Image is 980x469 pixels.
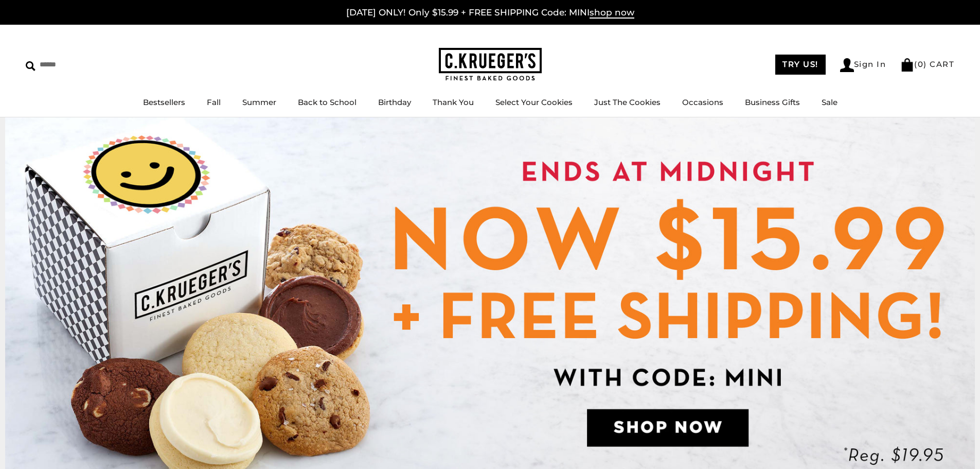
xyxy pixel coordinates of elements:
a: (0) CART [900,59,954,69]
a: Summer [242,97,276,107]
img: Bag [900,58,914,72]
a: Fall [207,97,221,107]
span: shop now [590,7,634,19]
a: Select Your Cookies [495,97,573,107]
img: Search [26,61,35,71]
a: Sign In [840,58,886,72]
a: Occasions [682,97,723,107]
a: Birthday [378,97,411,107]
a: Just The Cookies [594,97,661,107]
a: Thank You [433,97,474,107]
a: [DATE] ONLY! Only $15.99 + FREE SHIPPING Code: MINIshop now [346,7,634,19]
img: Account [840,58,854,72]
a: Back to School [298,97,357,107]
a: Business Gifts [745,97,800,107]
a: Bestsellers [143,97,185,107]
a: Sale [822,97,838,107]
a: TRY US! [775,55,826,75]
input: Search [26,57,148,73]
span: 0 [918,59,924,69]
img: C.KRUEGER'S [439,48,542,81]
